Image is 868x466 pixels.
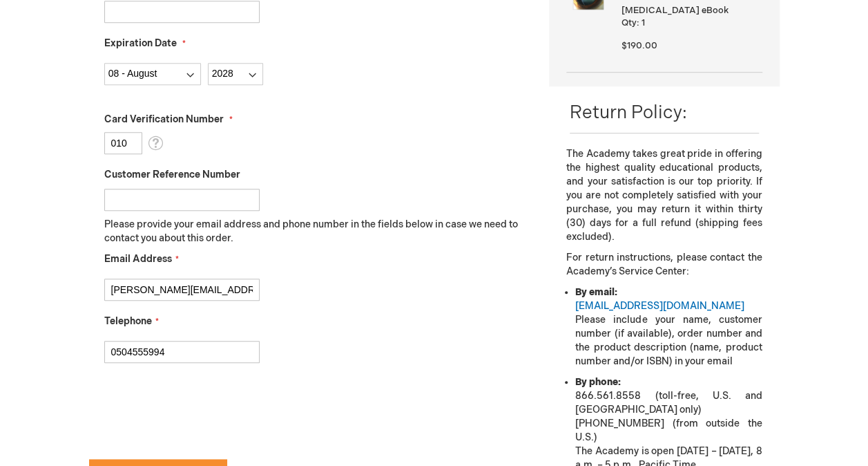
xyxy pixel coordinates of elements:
[104,169,240,180] span: Customer Reference Number
[104,218,529,245] p: Please provide your email address and phone number in the fields below in case we need to contact...
[566,251,762,279] p: For return instructions, please contact the Academy’s Service Center:
[104,315,152,327] span: Telephone
[575,286,762,369] li: Please include your name, customer number (if available), order number and the product descriptio...
[575,300,744,312] a: [EMAIL_ADDRESS][DOMAIN_NAME]
[104,253,172,265] span: Email Address
[104,37,177,49] span: Expiration Date
[89,385,299,439] iframe: reCAPTCHA
[575,376,621,388] strong: By phone:
[104,132,142,154] input: Card Verification Number
[566,147,762,244] p: The Academy takes great pride in offering the highest quality educational products, and your sati...
[570,102,687,124] span: Return Policy:
[104,1,260,23] input: Credit Card Number
[642,17,645,28] span: 1
[621,17,637,28] span: Qty
[621,40,657,51] span: $190.00
[104,113,224,125] span: Card Verification Number
[575,286,617,298] strong: By email:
